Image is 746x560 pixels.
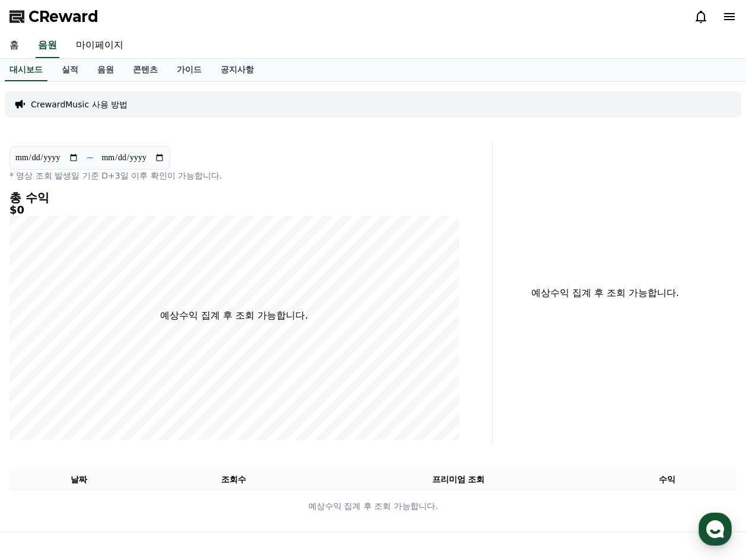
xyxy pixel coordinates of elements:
[9,191,459,204] h4: 총 수익
[9,170,459,182] p: * 영상 조회 발생일 기준 D+3일 이후 확인이 가능합니다.
[31,98,127,110] a: CrewardMusic 사용 방법
[37,394,44,403] span: 홈
[183,394,197,403] span: 설정
[598,469,737,491] th: 수익
[10,500,736,513] p: 예상수익 집계 후 조회 가능합니다.
[9,469,148,491] th: 날짜
[9,204,459,216] h5: $0
[66,33,133,58] a: 마이페이지
[4,376,78,406] a: 홈
[319,469,598,491] th: 프리미엄 조회
[211,59,263,81] a: 공지사항
[28,7,98,26] span: CReward
[9,7,98,26] a: CReward
[123,59,167,81] a: 콘텐츠
[88,59,123,81] a: 음원
[167,59,211,81] a: 가이드
[502,286,708,300] p: 예상수익 집계 후 조회 가능합니다.
[78,376,153,406] a: 대화
[5,59,47,81] a: 대시보드
[153,376,228,406] a: 설정
[86,151,94,165] p: ~
[109,394,123,404] span: 대화
[160,308,308,323] p: 예상수익 집계 후 조회 가능합니다.
[36,33,59,58] a: 음원
[148,469,319,491] th: 조회수
[52,59,88,81] a: 실적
